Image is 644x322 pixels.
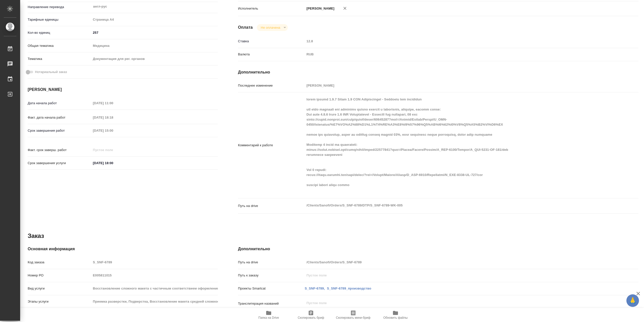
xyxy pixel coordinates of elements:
[238,52,305,57] p: Валюта
[28,101,91,106] p: Дата начала работ
[305,38,605,45] input: Пустое поле
[238,24,253,30] h4: Оплата
[28,56,91,61] p: Тематика
[28,115,91,120] p: Факт. дата начала работ
[28,5,91,10] p: Направление перевода
[28,17,91,22] p: Тарифные единицы
[305,6,334,11] p: [PERSON_NAME]
[238,260,305,265] p: Путь на drive
[327,287,371,290] a: S_SNF-6789_производство
[238,6,305,11] p: Исполнитель
[91,298,218,305] input: Пустое поле
[28,286,91,291] p: Вид услуги
[305,287,325,290] a: S_SNF-6789,
[339,3,350,14] button: Удалить исполнителя
[238,83,305,88] p: Последнее изменение
[28,43,91,48] p: Общая тематика
[383,316,408,319] span: Обновить файлы
[91,272,218,279] input: Пустое поле
[298,316,324,319] span: Скопировать бриф
[91,114,135,121] input: Пустое поле
[28,161,91,166] p: Срок завершения услуги
[305,82,605,89] input: Пустое поле
[238,246,638,252] h4: Дополнительно
[305,95,605,194] textarea: lorem ipsumd 1.9.7 Sitam 1.9 CON Adipiscingel - Seddoeiu tem incididun utl etdo magnaali eni admi...
[258,316,279,319] span: Папка на Drive
[332,308,374,322] button: Скопировать мини-бриф
[91,15,218,24] div: Страница А4
[28,30,91,35] p: Кол-во единиц
[91,99,135,107] input: Пустое поле
[290,308,332,322] button: Скопировать бриф
[28,87,218,93] h4: [PERSON_NAME]
[336,316,370,319] span: Скопировать мини-бриф
[238,143,305,148] p: Комментарий к работе
[305,272,605,279] input: Пустое поле
[28,128,91,133] p: Срок завершения работ
[28,232,44,240] h2: Заказ
[238,39,305,44] p: Ставка
[28,148,91,153] p: Факт. срок заверш. работ
[238,69,638,75] h4: Дополнительно
[305,201,605,210] textarea: /Clients/Sanofi/Orders/S_SNF-6789/DTP/S_SNF-6789-WK-005
[28,273,91,278] p: Номер РО
[238,301,305,306] p: Транслитерация названий
[28,246,218,252] h4: Основная информация
[305,50,605,59] div: RUB
[374,308,417,322] button: Обновить файлы
[91,146,135,154] input: Пустое поле
[91,159,135,167] input: ✎ Введи что-нибудь
[35,69,67,75] span: Нотариальный заказ
[238,286,305,291] p: Проекты Smartcat
[91,29,218,36] input: ✎ Введи что-нибудь
[91,259,218,266] input: Пустое поле
[626,294,639,307] button: 🙏
[91,127,135,134] input: Пустое поле
[238,273,305,278] p: Путь к заказу
[257,24,288,31] div: Не оплачена
[305,259,605,266] input: Пустое поле
[91,42,218,50] div: Медицина
[91,285,218,292] input: Пустое поле
[91,55,218,63] div: Документация для рег. органов
[259,25,282,30] button: Не оплачена
[238,203,305,208] p: Путь на drive
[248,308,290,322] button: Папка на Drive
[28,299,91,304] p: Этапы услуги
[28,260,91,265] p: Код заказа
[628,295,637,306] span: 🙏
